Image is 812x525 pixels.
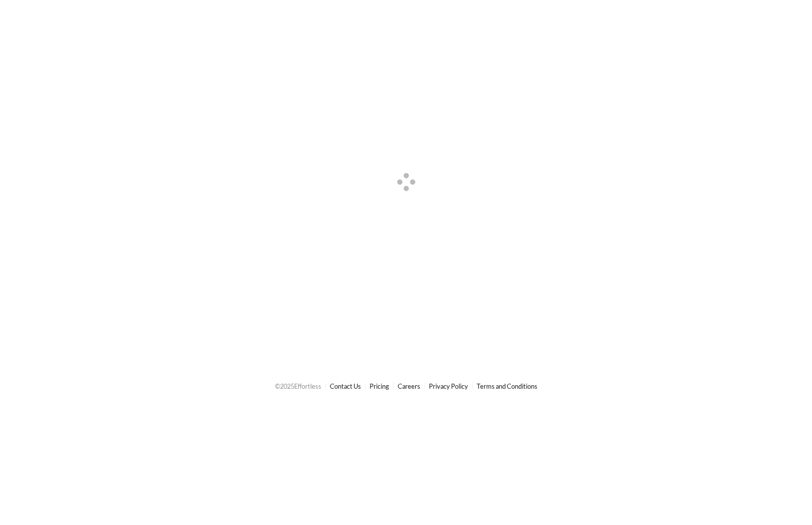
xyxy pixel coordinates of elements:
[429,382,468,390] a: Privacy Policy
[398,382,420,390] a: Careers
[370,382,389,390] a: Pricing
[275,382,321,390] span: © 2025 Effortless
[330,382,361,390] a: Contact Us
[477,382,537,390] a: Terms and Conditions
